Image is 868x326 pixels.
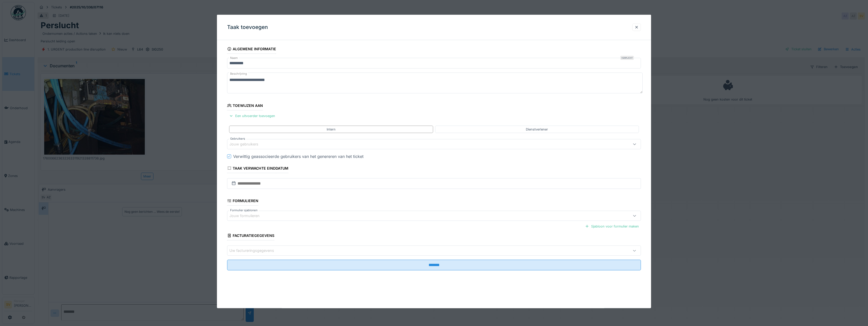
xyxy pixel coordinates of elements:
div: Intern [327,127,336,132]
div: Dienstverlener [526,127,548,132]
label: Gebruikers [229,137,246,141]
div: Verplicht [620,56,634,60]
label: Naam [229,56,239,60]
h3: Taak toevoegen [227,24,268,30]
div: Taak verwachte einddatum [227,165,288,173]
div: Een uitvoerder toevoegen [227,112,277,119]
label: Formulier sjablonen [229,208,259,213]
div: Verwittig geassocieerde gebruikers van het genereren van het ticket [233,153,364,159]
div: Jouw gebruikers [229,141,265,147]
div: Jouw formulieren [229,213,267,219]
div: Formulieren [227,197,258,206]
div: Sjabloon voor formulier maken [583,223,641,230]
div: Uw factureringsgegevens [229,248,281,253]
label: Beschrijving [229,71,248,77]
div: Toewijzen aan [227,102,263,110]
div: Facturatiegegevens [227,232,274,240]
div: Algemene informatie [227,45,276,54]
